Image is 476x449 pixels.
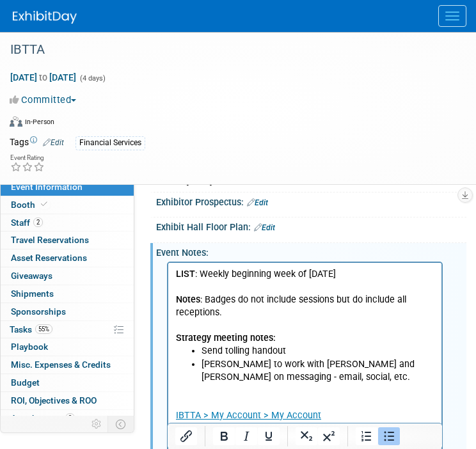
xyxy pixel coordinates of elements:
div: Financial Services [75,136,145,150]
button: Subscript [296,427,317,445]
span: Playbook [11,342,48,352]
a: Edit [254,223,275,232]
span: Travel Reservations [11,235,89,245]
b: LIST [8,6,27,17]
span: (4 days) [79,74,106,83]
div: In-Person [24,117,54,127]
a: Tasks55% [1,321,134,338]
a: Misc. Expenses & Credits [1,356,134,374]
a: ROI, Objectives & ROO [1,392,134,409]
span: Sponsorships [11,306,66,317]
div: Event Format [10,114,450,134]
a: Staff2 [1,214,134,232]
img: Format-Inperson.png [10,116,22,127]
a: Exhibitor Handbook - 2025 IBTTA 93rd Annual Meeting & Exhibition | IBTTA | [GEOGRAPHIC_DATA], Tun... [8,249,262,286]
span: Budget [11,377,40,388]
div: Exhibitor Prospectus: [156,193,466,209]
span: Attachments [11,413,75,423]
button: Numbered list [356,427,377,445]
div: IBTTA [6,38,450,61]
p: : Weekly beginning week of [DATE] : Badges do not include sessions but do include all receptions. [8,5,266,82]
span: 1:30 PM - 5:00 PM [219,177,284,186]
span: Tasks [10,324,52,335]
a: Edit [43,138,64,147]
a: Asset Reservations [1,249,134,267]
span: 3 [65,413,75,423]
span: ROI, Objectives & ROO [11,395,97,406]
li: Pre-registration lists (Excel format) with attendees’ contact information; [33,377,266,403]
button: Bullet list [378,427,400,445]
span: to [37,72,49,83]
p: Login: [EMAIL_ADDRESS][DOMAIN_NAME] Password: [SECURITY_DATA] Login: [EMAIL_ADDRESS][DOMAIN_NAME]... [8,121,266,378]
td: Toggle Event Tabs [108,416,134,432]
span: [DATE] [DATE] [10,72,77,83]
td: Personalize Event Tab Strip [86,416,108,432]
a: Travel Reservations [1,232,134,249]
button: Italic [235,427,257,445]
a: Event Information [1,178,134,196]
a: Edit [247,198,268,207]
i: Booth reservation complete [41,201,47,208]
span: 55% [35,324,52,334]
img: ExhibitDay [13,11,77,24]
a: FERN Portal [8,198,57,209]
span: Giveaways [11,271,52,281]
button: Committed [10,93,81,107]
button: Underline [258,427,280,445]
li: [PERSON_NAME] to work with [PERSON_NAME] and [PERSON_NAME] on messaging - email, social, etc. [33,95,266,121]
b: Strategy meeting notes: [8,70,107,81]
li: Send tolling handout [33,82,266,95]
span: Asset Reservations [11,253,87,263]
div: Exhibit Hall Floor Plan: [156,217,466,234]
span: Shipments [11,288,54,299]
span: 2 [33,217,43,227]
span: Misc. Expenses & Credits [11,359,111,370]
button: Superscript [318,427,340,445]
a: Attachments3 [1,410,134,427]
span: Event Information [11,182,83,192]
a: Shipments [1,285,134,303]
span: Booth [11,200,50,210]
button: Bold [213,427,235,445]
a: Sponsorships [1,303,134,320]
a: Booth [1,196,134,214]
button: Menu [438,5,466,27]
div: Event Notes: [156,243,466,259]
div: Event Rating [10,155,45,161]
a: Giveaways [1,267,134,285]
a: Playbook [1,338,134,356]
span: Staff [11,217,43,228]
button: Insert/edit link [175,427,197,445]
a: Budget [1,374,134,391]
b: Notes [8,31,32,42]
td: Tags [10,136,64,150]
a: IBTTA > My Account > My Account [8,147,153,158]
